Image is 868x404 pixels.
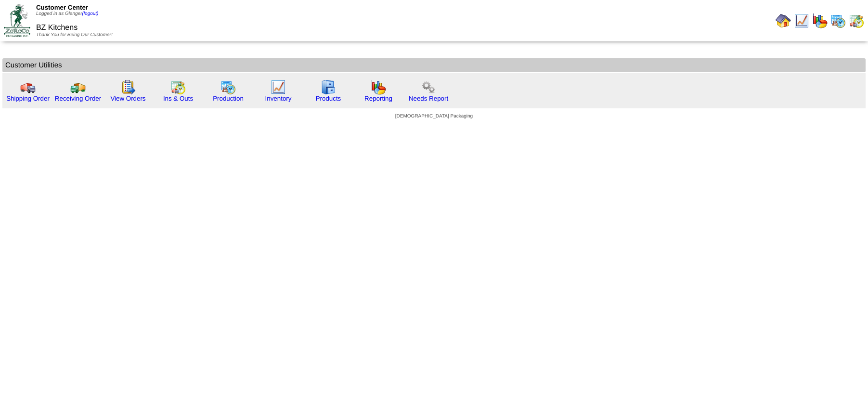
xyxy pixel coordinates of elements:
span: Customer Center [36,4,88,11]
a: Inventory [265,95,292,102]
a: Reporting [364,95,392,102]
a: (logout) [82,11,99,16]
img: line_graph.gif [794,13,809,28]
img: calendarinout.gif [170,79,186,95]
a: Ins & Outs [163,95,193,102]
img: graph.gif [812,13,828,28]
img: calendarprod.gif [830,13,846,28]
img: home.gif [776,13,791,28]
img: graph.gif [371,79,386,95]
img: calendarinout.gif [849,13,864,28]
span: Thank You for Being Our Customer! [36,32,113,38]
img: truck.gif [20,79,36,95]
img: calendarprod.gif [220,79,236,95]
td: Customer Utilities [2,58,866,72]
span: BZ Kitchens [36,24,78,32]
a: Products [316,95,341,102]
img: truck2.gif [70,79,86,95]
a: Production [213,95,244,102]
a: Needs Report [409,95,448,102]
a: Receiving Order [55,95,101,102]
span: Logged in as Glanger [36,11,99,16]
a: Shipping Order [6,95,50,102]
img: workorder.gif [120,79,136,95]
span: [DEMOGRAPHIC_DATA] Packaging [395,114,473,119]
img: cabinet.gif [321,79,336,95]
img: workflow.png [421,79,436,95]
img: ZoRoCo_Logo(Green%26Foil)%20jpg.webp [4,4,30,37]
img: line_graph.gif [271,79,286,95]
a: View Orders [110,95,145,102]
